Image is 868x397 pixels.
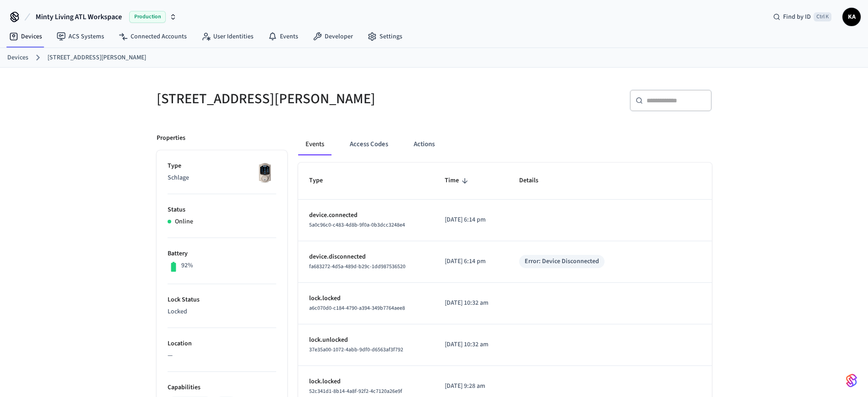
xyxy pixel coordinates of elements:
[168,205,276,215] p: Status
[261,28,305,45] a: Events
[846,373,857,388] img: SeamLogoGradient.69752ec5.svg
[298,133,712,155] div: ant example
[36,11,122,22] span: Minty Living ATL Workspace
[309,346,403,354] span: 37e35a00-1072-4abb-9df0-d6563af3f792
[305,28,360,45] a: Developer
[309,263,405,270] span: fa683272-4d5a-489d-b29c-1dd987536520
[309,387,402,395] span: 52c341d1-8b14-4a8f-92f2-4c7120a26e9f
[168,339,276,349] p: Location
[309,294,423,303] p: lock.locked
[445,298,497,308] p: [DATE] 10:32 am
[360,28,410,45] a: Settings
[2,28,49,45] a: Devices
[309,304,405,312] span: a6c070d0-c184-4790-a394-349b7764aee8
[175,217,193,227] p: Online
[168,161,276,171] p: Type
[298,133,331,155] button: Events
[309,377,423,386] p: lock.locked
[253,161,276,184] img: Schlage Sense Smart Deadbolt with Camelot Trim, Front
[445,381,497,391] p: [DATE] 9:28 am
[168,383,276,392] p: Capabilities
[842,8,861,26] button: KA
[814,12,831,21] span: Ctrl K
[168,173,276,183] p: Schlage
[445,257,497,266] p: [DATE] 6:14 pm
[309,335,423,345] p: lock.unlocked
[445,174,471,188] span: Time
[168,249,276,259] p: Battery
[194,28,261,45] a: User Identities
[129,11,166,23] span: Production
[519,174,550,188] span: Details
[406,133,442,155] button: Actions
[168,307,276,317] p: Locked
[181,261,193,270] p: 92%
[309,211,423,220] p: device.connected
[157,90,429,108] h5: [STREET_ADDRESS][PERSON_NAME]
[168,351,276,360] p: —
[445,215,497,225] p: [DATE] 6:14 pm
[843,9,860,25] span: KA
[157,133,185,143] p: Properties
[7,53,28,63] a: Devices
[525,257,599,266] div: Error: Device Disconnected
[309,221,405,229] span: 5a0c96c0-c483-4d8b-9f0a-0b3dcc3248e4
[783,12,811,21] span: Find by ID
[342,133,395,155] button: Access Codes
[49,28,111,45] a: ACS Systems
[168,295,276,305] p: Lock Status
[309,174,335,188] span: Type
[766,9,839,25] div: Find by IDCtrl K
[47,53,146,63] a: [STREET_ADDRESS][PERSON_NAME]
[111,28,194,45] a: Connected Accounts
[309,252,423,262] p: device.disconnected
[445,340,497,349] p: [DATE] 10:32 am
